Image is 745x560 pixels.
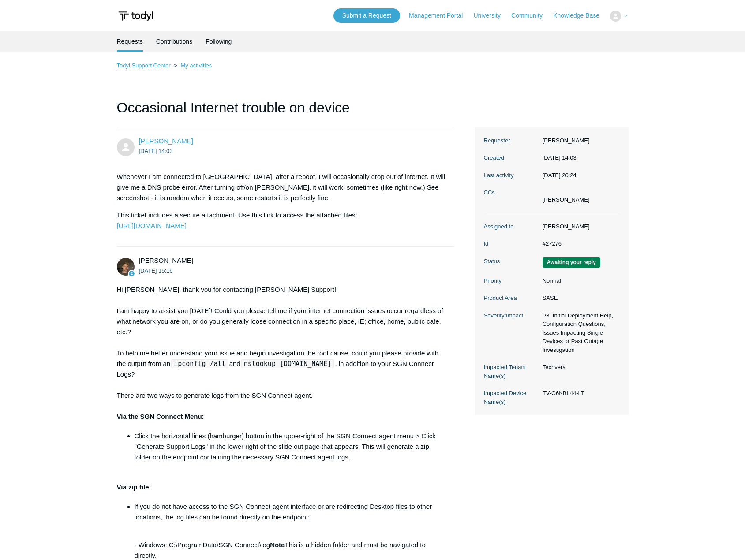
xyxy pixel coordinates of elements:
li: Requests [117,31,143,52]
dd: [PERSON_NAME] [538,222,620,231]
dt: Requester [484,136,538,145]
time: 2025-08-20T20:24:07+00:00 [543,172,577,179]
h1: Occasional Internet trouble on device [117,97,455,127]
dd: Techvera [538,363,620,372]
time: 2025-08-11T14:03:46Z [139,148,173,154]
a: Todyl Support Center [117,62,171,69]
dd: P3: Initial Deployment Help, Configuration Questions, Issues Impacting Single Devices or Past Out... [538,311,620,355]
li: My activities [172,62,212,69]
dt: Impacted Device Name(s) [484,389,538,406]
strong: Via the SGN Connect Menu: [117,413,204,420]
strong: Via zip file: [117,483,151,491]
a: Community [511,11,551,20]
a: University [473,11,509,20]
strong: Note [270,541,285,549]
li: Click the horizontal lines (hamburger) button in the upper-right of the SGN Connect agent menu > ... [135,431,446,463]
dt: Severity/Impact [484,311,538,320]
dt: Impacted Tenant Name(s) [484,363,538,380]
dt: Product Area [484,294,538,302]
time: 2025-08-11T14:03:46+00:00 [543,154,577,161]
dt: Last activity [484,171,538,180]
dt: Priority [484,276,538,285]
dt: Created [484,153,538,162]
dt: Id [484,239,538,248]
li: Leland Turnipseed [543,195,590,204]
dd: [PERSON_NAME] [538,136,620,145]
a: Management Portal [409,11,472,20]
p: This ticket includes a secure attachment. Use this link to access the attached files: [117,210,446,231]
img: Todyl Support Center Help Center home page [117,8,154,24]
dt: Status [484,257,538,266]
a: Contributions [156,31,193,52]
li: Todyl Support Center [117,62,172,69]
dd: SASE [538,294,620,302]
a: [URL][DOMAIN_NAME] [117,222,187,229]
span: Andy Paull [139,257,193,264]
a: Following [206,31,232,52]
span: Mitchell Glover [139,137,193,145]
code: nslookup [DOMAIN_NAME] [241,359,334,368]
a: Knowledge Base [553,11,608,20]
dt: Assigned to [484,222,538,231]
p: Whenever I am connected to [GEOGRAPHIC_DATA], after a reboot, I will occasionally drop out of int... [117,172,446,203]
a: My activities [180,62,212,69]
p: If you do not have access to the SGN Connect agent interface or are redirecting Desktop files to ... [135,501,446,523]
a: [PERSON_NAME] [139,137,193,145]
time: 2025-08-11T15:16:37Z [139,267,173,274]
code: ipconfig /all [171,359,228,368]
dt: CCs [484,188,538,197]
span: We are waiting for you to respond [543,257,600,268]
dd: Normal [538,276,620,285]
dd: TV-G6KBL44-LT [538,389,620,398]
a: Submit a Request [333,8,400,23]
dd: #27276 [538,239,620,248]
